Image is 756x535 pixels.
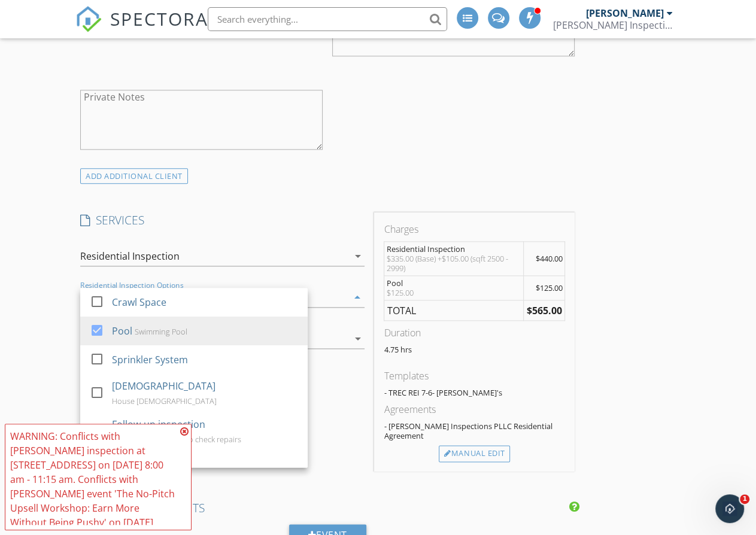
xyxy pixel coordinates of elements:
p: 4.75 hrs [384,345,565,354]
div: ADD ADDITIONAL client [80,168,188,184]
span: SPECTORA [110,6,208,31]
i: arrow_drop_down [350,332,365,346]
div: Swimming Pool [135,327,187,336]
img: The Best Home Inspection Software - Spectora [75,6,102,32]
div: Pool [112,324,132,338]
input: Search everything... [208,7,447,31]
div: House [DEMOGRAPHIC_DATA] [112,396,217,406]
div: Pool [387,278,521,288]
div: Chadwick Inspections PLLC [553,19,673,31]
div: Templates [384,369,565,383]
div: $125.00 [387,288,521,297]
div: Sprinkler System [112,352,188,367]
i: arrow_drop_down [350,290,365,305]
div: [PERSON_NAME] [586,7,664,19]
span: $440.00 [535,253,562,264]
span: $125.00 [535,282,562,293]
div: Residential Inspection [80,251,180,262]
i: arrow_drop_down [350,249,365,263]
div: Crawl Space [112,295,166,309]
td: TOTAL [384,300,523,321]
div: [DEMOGRAPHIC_DATA] [112,379,215,393]
iframe: Intercom live chat [715,494,744,523]
div: Manual Edit [439,445,510,462]
strong: $565.00 [526,304,561,317]
div: Residential Inspection [387,244,521,254]
div: Follow-up inspection [112,417,205,431]
a: SPECTORA [75,16,208,41]
div: Agreements [384,402,565,417]
div: $335.00 (Base) +$105.00 (sqft 2500 - 2999) [387,254,521,273]
h4: SERVICES [80,212,365,228]
div: - [PERSON_NAME] Inspections PLLC Residential Agreement [384,421,565,440]
div: Charges [384,222,565,236]
div: Duration [384,326,565,340]
div: - TREC REI 7-6- [PERSON_NAME]'s [384,388,565,397]
span: 1 [740,494,749,504]
h4: INSPECTION EVENTS [80,500,575,516]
